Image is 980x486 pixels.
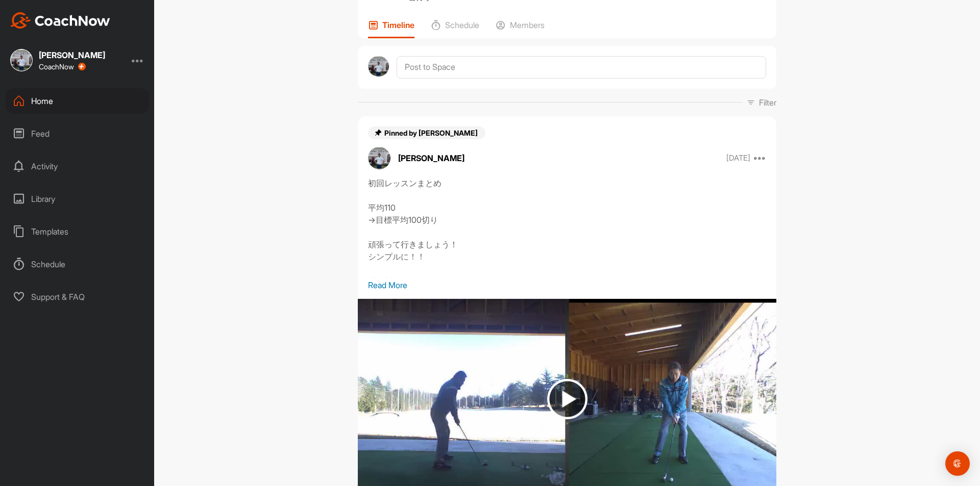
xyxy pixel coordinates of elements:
[6,251,150,277] div: Schedule
[368,147,390,169] img: avatar
[368,56,389,77] img: avatar
[10,12,110,29] img: CoachNow
[510,20,545,30] p: Members
[6,284,150,310] div: Support & FAQ
[368,177,766,279] div: 初回レッスンまとめ 平均110 →目標平均100切り 頑張って行きましょう！ シンプルに！！ 【鍵】 ・グリップ ・前傾 ・手首のコックの入ったトップ ※2打目の精度 ※80前後の正確性
[6,121,150,146] div: Feed
[547,379,587,419] img: play
[726,153,750,163] p: [DATE]
[6,186,150,212] div: Library
[6,154,150,179] div: Activity
[398,152,464,164] p: [PERSON_NAME]
[382,20,414,30] p: Timeline
[759,96,776,109] p: Filter
[945,451,970,476] div: Open Intercom Messenger
[6,88,150,114] div: Home
[39,63,86,71] div: CoachNow
[368,279,766,291] p: Read More
[39,51,105,59] div: [PERSON_NAME]
[384,129,479,137] span: Pinned by [PERSON_NAME]
[445,20,479,30] p: Schedule
[10,49,33,71] img: square_396731e32ce998958746f4bf081bc59b.jpg
[6,219,150,244] div: Templates
[374,129,382,137] img: pin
